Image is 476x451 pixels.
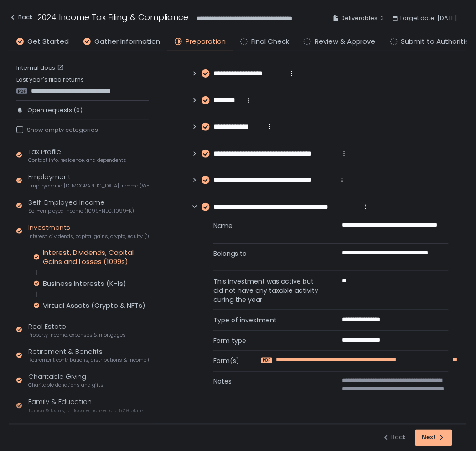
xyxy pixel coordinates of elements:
span: Notes [213,377,320,402]
span: Form(s) [213,357,239,366]
div: Business Interests (K-1s) [43,279,126,288]
span: Target date: [DATE] [400,13,458,24]
span: Type of investment [213,316,320,325]
h1: 2024 Income Tax Filing & Compliance [37,11,188,23]
button: Back [383,430,406,446]
span: Name [213,221,320,238]
div: Family & Education [28,397,145,415]
div: Next [422,434,445,442]
button: Next [415,430,452,446]
div: Back [9,12,33,23]
span: This investment was active but did not have any taxable activity during the year [213,277,320,304]
a: Internal docs [16,64,66,72]
span: Open requests (0) [27,106,83,114]
div: Back [383,434,406,442]
span: Interest, dividends, capital gains, crypto, equity (1099s, K-1s) [28,233,149,240]
span: Review & Approve [315,36,376,47]
span: Contact info, residence, and dependents [28,157,126,164]
span: Form type [213,336,320,345]
div: Last year's filed returns [16,76,149,95]
span: Submit to Authorities [401,36,474,47]
div: Retirement & Benefits [28,347,149,364]
span: Gather Information [94,36,160,47]
button: Back [9,11,33,26]
div: Charitable Giving [28,372,103,389]
div: Investments [28,223,149,240]
span: Tuition & loans, childcare, household, 529 plans [28,408,145,415]
div: Real Estate [28,321,126,339]
span: Property income, expenses & mortgages [28,332,126,338]
div: Virtual Assets (Crypto & NFTs) [43,301,145,310]
span: Deliverables: 3 [341,13,384,24]
div: Interest, Dividends, Capital Gains and Losses (1099s) [43,248,149,266]
span: Charitable donations and gifts [28,382,103,389]
span: Belongs to [213,249,320,265]
div: Healthcare [28,423,136,440]
div: Tax Profile [28,147,126,164]
div: Employment [28,172,149,189]
div: Self-Employed Income [28,197,134,215]
span: Self-employed income (1099-NEC, 1099-K) [28,207,134,214]
span: Final Check [251,36,289,47]
span: Employee and [DEMOGRAPHIC_DATA] income (W-2s) [28,182,149,189]
span: Preparation [186,36,226,47]
span: Retirement contributions, distributions & income (1099-R, 5498) [28,357,149,364]
span: Get Started [27,36,69,47]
